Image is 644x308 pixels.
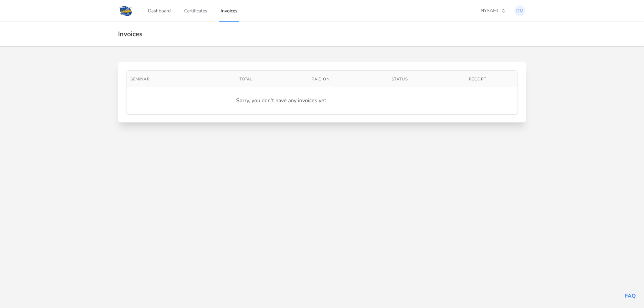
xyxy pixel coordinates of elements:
img: Logo [118,5,133,17]
span: Paid On [312,76,329,82]
span: Total [239,76,253,82]
span: Receipt [469,76,486,82]
a: FAQ [625,292,636,300]
img: DANIEL MURRAY [515,5,525,16]
h2: Invoices [118,30,526,38]
div: Sorry, you don't have any invoices yet. [130,91,434,110]
button: NYSAHI [476,5,510,16]
span: Seminar [130,76,150,82]
span: Status [392,76,408,82]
